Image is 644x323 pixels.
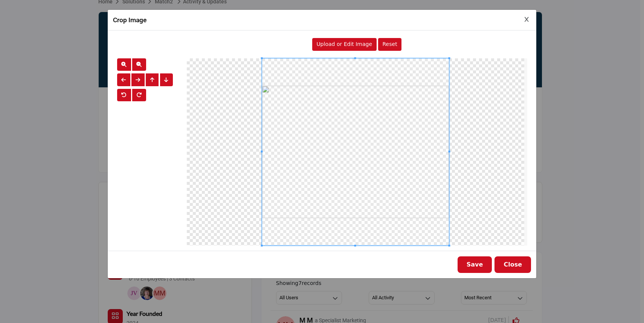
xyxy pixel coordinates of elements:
[458,256,492,273] button: Save
[522,15,531,24] button: Close Image Upload Modal
[316,41,372,47] span: Upload or Edit Image
[383,41,397,47] span: Reset
[494,256,531,273] button: Close Image Upload Modal
[378,38,401,51] button: Reset
[113,15,147,25] h5: Crop Image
